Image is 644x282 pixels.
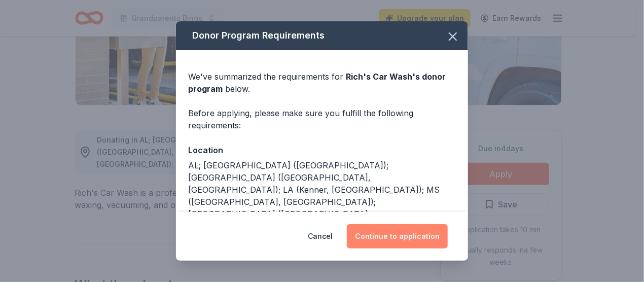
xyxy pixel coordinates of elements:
div: Donor Program Requirements [176,21,468,50]
div: Location [188,144,456,157]
button: Continue to application [347,224,448,249]
div: AL; [GEOGRAPHIC_DATA] ([GEOGRAPHIC_DATA]); [GEOGRAPHIC_DATA] ([GEOGRAPHIC_DATA], [GEOGRAPHIC_DATA... [188,159,456,269]
div: Before applying, please make sure you fulfill the following requirements: [188,107,456,131]
div: We've summarized the requirements for below. [188,70,456,95]
button: Cancel [308,224,333,249]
